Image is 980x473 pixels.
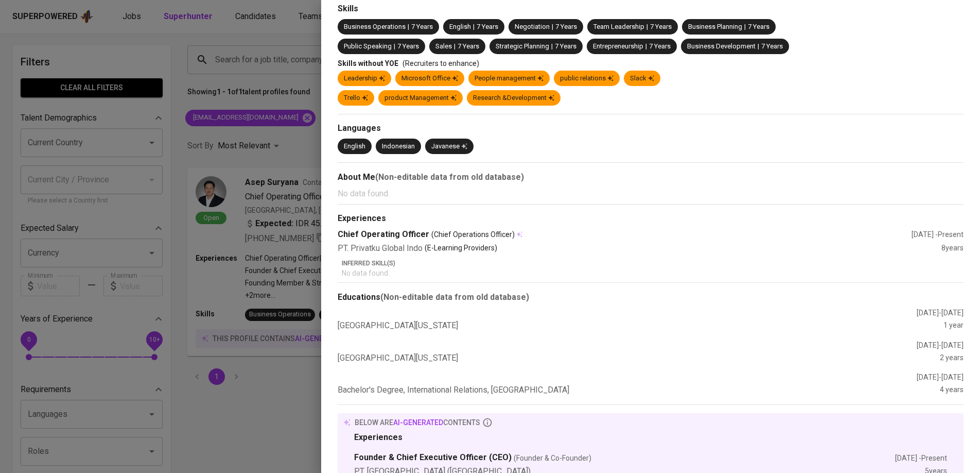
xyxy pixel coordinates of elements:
span: English [449,23,471,30]
span: AI-generated [393,418,443,427]
div: 8 years [941,243,964,255]
div: Javanese [431,142,467,151]
div: product Management [384,93,457,103]
span: 7 Years [555,42,576,50]
span: 7 Years [761,42,783,50]
div: Experiences [354,432,947,444]
span: Team Leadership [593,23,644,30]
div: Educations [338,291,964,303]
span: Skills without YOE [338,59,398,67]
div: People management [475,74,544,83]
b: (Non-editable data from old database) [380,292,529,302]
div: Indonesian [382,142,415,151]
b: (Non-editable data from old database) [375,172,524,182]
span: [DATE] - [DATE] [917,341,964,349]
span: | [551,42,553,52]
div: 1 year [943,320,964,332]
span: Sales [435,42,452,50]
div: Leadership [344,74,385,83]
div: English [344,142,365,151]
span: Business Operations [344,23,406,30]
span: | [744,22,746,32]
span: | [552,22,553,32]
span: Business Development [687,42,756,50]
div: [DATE] - Present [912,229,964,240]
span: | [473,22,475,32]
div: 4 years [940,384,964,396]
p: (E-Learning Providers) [425,243,497,255]
div: Microsoft Office [401,74,458,83]
span: 7 Years [555,23,577,30]
p: No data found. [338,188,964,200]
div: Bachelor's Degree, International Relations, [GEOGRAPHIC_DATA] [338,384,940,396]
span: 7 Years [748,23,769,30]
span: 7 Years [477,23,498,30]
div: Research &Development [473,93,554,103]
span: Business Planning [688,23,742,30]
div: [DATE] - Present [895,453,947,463]
div: Founder & Chief Executive Officer (CEO) [354,452,895,464]
span: (Founder & Co-Founder) [514,453,591,463]
div: [GEOGRAPHIC_DATA][US_STATE] [338,320,943,332]
span: | [408,22,409,32]
span: 7 Years [458,42,479,50]
div: Experiences [338,213,964,225]
p: No data found. [342,268,964,278]
span: Entrepreneurship [593,42,643,50]
div: 2 years [940,352,964,364]
span: Public Speaking [344,42,392,50]
span: Negotiation [515,23,550,30]
span: | [394,42,395,52]
span: | [646,22,648,32]
span: (Chief Operations Officer) [431,229,515,240]
p: Inferred Skill(s) [342,259,964,268]
span: [DATE] - [DATE] [917,309,964,317]
span: Strategic Planning [496,42,549,50]
div: PT. Privatku Global Indo [338,243,941,255]
div: Trello [344,93,368,103]
p: below are contents [355,417,480,428]
span: | [454,42,456,52]
span: | [758,42,759,52]
span: 7 Years [397,42,419,50]
span: | [645,42,647,52]
span: 7 Years [411,23,433,30]
span: [DATE] - [DATE] [917,373,964,381]
div: public relations [560,74,614,83]
span: 7 Years [649,42,671,50]
div: Languages [338,123,964,134]
span: 7 Years [650,23,672,30]
span: (Recruiters to enhance) [402,59,479,67]
div: Skills [338,3,964,15]
div: About Me [338,171,964,183]
div: Chief Operating Officer [338,229,912,241]
div: Slack [630,74,654,83]
div: [GEOGRAPHIC_DATA][US_STATE] [338,352,940,364]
